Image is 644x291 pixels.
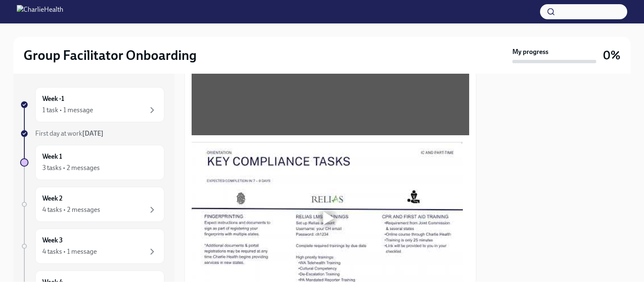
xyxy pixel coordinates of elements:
a: Week 24 tasks • 2 messages [20,187,164,222]
h3: 0% [603,48,621,63]
h6: Week 1 [42,152,62,161]
span: First day at work [35,129,104,137]
h6: Week 4 [42,278,63,287]
a: First day at work[DATE] [20,129,164,138]
h2: Group Facilitator Onboarding [23,47,197,64]
a: Week 34 tasks • 1 message [20,229,164,264]
strong: [DATE] [82,129,104,137]
div: 4 tasks • 2 messages [42,205,100,214]
a: Week -11 task • 1 message [20,87,164,122]
h6: Week 2 [42,194,62,203]
div: 1 task • 1 message [42,106,93,115]
h6: Week -1 [42,94,64,103]
strong: My progress [512,47,548,57]
img: CharlieHealth [17,5,63,18]
a: Week 13 tasks • 2 messages [20,145,164,180]
h6: Week 3 [42,236,63,245]
div: 4 tasks • 1 message [42,247,97,256]
div: 3 tasks • 2 messages [42,163,100,173]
